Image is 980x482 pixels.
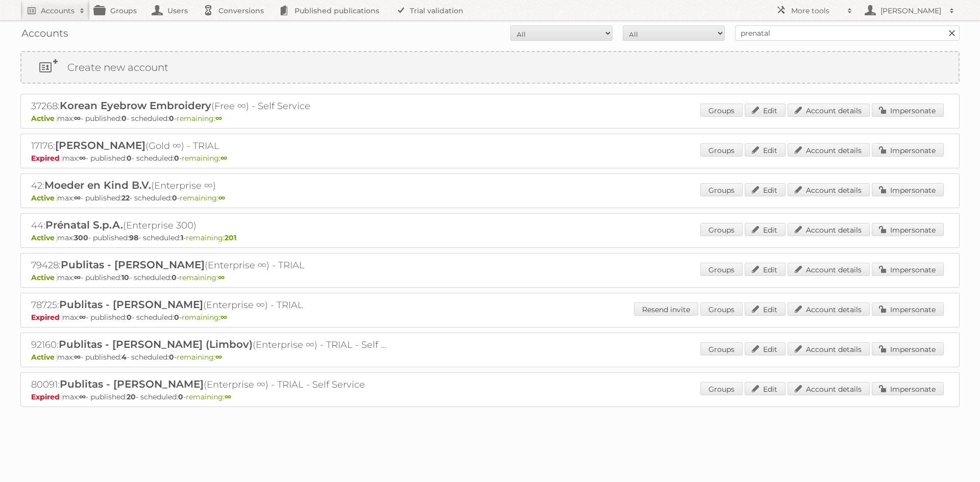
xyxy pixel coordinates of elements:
[31,233,949,242] p: max: - published: - scheduled: -
[220,313,227,322] strong: ∞
[745,342,786,356] a: Edit
[181,233,183,242] strong: 1
[872,382,944,395] a: Impersonate
[31,392,62,401] span: Expired
[788,302,870,316] a: Account details
[700,104,743,117] a: Groups
[31,392,949,401] p: max: - published: - scheduled: -
[169,352,174,362] strong: 0
[79,392,86,401] strong: ∞
[31,233,57,242] span: Active
[215,352,222,362] strong: ∞
[31,179,388,192] h2: 42: (Enterprise ∞)
[218,273,225,282] strong: ∞
[700,263,743,276] a: Groups
[31,313,949,322] p: max: - published: - scheduled: -
[177,352,222,362] span: remaining:
[60,99,211,112] span: Korean Eyebrow Embroidery
[872,263,944,276] a: Impersonate
[174,154,179,163] strong: 0
[31,352,949,362] p: max: - published: - scheduled: -
[31,219,388,232] h2: 44: (Enterprise 300)
[31,193,57,202] span: Active
[186,233,236,242] span: remaining:
[31,193,949,202] p: max: - published: - scheduled: -
[74,273,81,282] strong: ∞
[182,154,227,163] span: remaining:
[31,114,57,123] span: Active
[788,223,870,236] a: Account details
[218,193,225,202] strong: ∞
[745,382,786,395] a: Edit
[41,6,75,16] h2: Accounts
[31,378,388,391] h2: 80091: (Enterprise ∞) - TRIAL - Self Service
[31,338,388,351] h2: 92160: (Enterprise ∞) - TRIAL - Self Service
[745,263,786,276] a: Edit
[31,99,388,113] h2: 37268: (Free ∞) - Self Service
[700,183,743,196] a: Groups
[60,378,204,390] span: Publitas - [PERSON_NAME]
[121,273,129,282] strong: 10
[872,342,944,356] a: Impersonate
[788,183,870,196] a: Account details
[31,313,62,322] span: Expired
[745,104,786,117] a: Edit
[127,313,132,322] strong: 0
[59,298,203,311] span: Publitas - [PERSON_NAME]
[788,382,870,395] a: Account details
[55,139,145,151] span: [PERSON_NAME]
[74,233,88,242] strong: 300
[74,114,81,123] strong: ∞
[177,114,222,123] span: remaining:
[178,392,183,401] strong: 0
[31,154,62,163] span: Expired
[59,338,253,350] span: Publitas - [PERSON_NAME] (Limbov)
[169,114,174,123] strong: 0
[225,233,236,242] strong: 201
[788,143,870,157] a: Account details
[45,219,123,231] span: Prénatal S.p.A.
[872,223,944,236] a: Impersonate
[872,183,944,196] a: Impersonate
[745,143,786,157] a: Edit
[79,313,86,322] strong: ∞
[31,298,388,312] h2: 78725: (Enterprise ∞) - TRIAL
[31,352,57,362] span: Active
[179,273,225,282] span: remaining:
[172,193,177,202] strong: 0
[182,313,227,322] span: remaining:
[127,154,132,163] strong: 0
[31,139,388,153] h2: 17176: (Gold ∞) - TRIAL
[788,342,870,356] a: Account details
[634,302,698,316] a: Resend invite
[74,352,81,362] strong: ∞
[180,193,225,202] span: remaining:
[31,154,949,163] p: max: - published: - scheduled: -
[700,342,743,356] a: Groups
[872,143,944,157] a: Impersonate
[745,302,786,316] a: Edit
[31,259,388,272] h2: 79428: (Enterprise ∞) - TRIAL
[74,193,81,202] strong: ∞
[31,114,949,123] p: max: - published: - scheduled: -
[872,302,944,316] a: Impersonate
[44,179,151,191] span: Moeder en Kind B.V.
[129,233,138,242] strong: 98
[745,183,786,196] a: Edit
[31,273,949,282] p: max: - published: - scheduled: -
[700,382,743,395] a: Groups
[171,273,177,282] strong: 0
[872,104,944,117] a: Impersonate
[174,313,179,322] strong: 0
[745,223,786,236] a: Edit
[700,223,743,236] a: Groups
[220,154,227,163] strong: ∞
[61,259,205,271] span: Publitas - [PERSON_NAME]
[121,193,130,202] strong: 22
[21,52,959,83] a: Create new account
[788,263,870,276] a: Account details
[791,6,842,16] h2: More tools
[186,392,231,401] span: remaining:
[31,273,57,282] span: Active
[79,154,86,163] strong: ∞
